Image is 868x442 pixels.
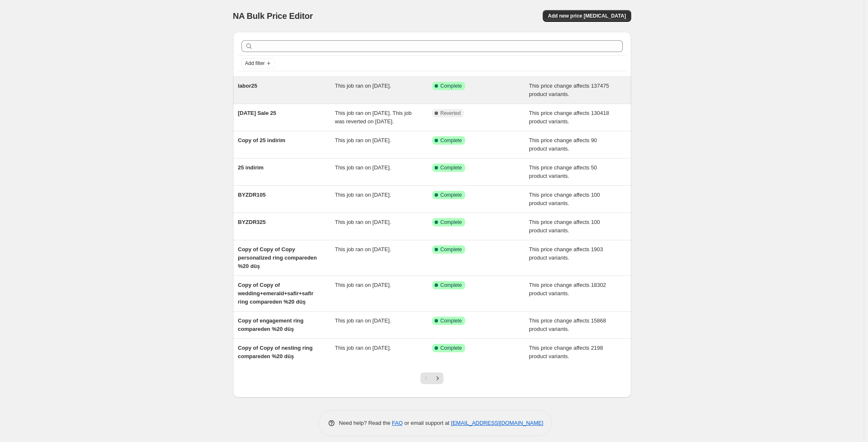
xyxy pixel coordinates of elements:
span: Copy of 25 indirim [238,137,285,143]
span: Copy of engagement ring compareden %20 düş [238,317,304,332]
a: [EMAIL_ADDRESS][DOMAIN_NAME] [451,420,543,426]
span: This price change affects 90 product variants. [529,137,597,152]
span: labor25 [238,83,257,89]
span: This job ran on [DATE]. [335,345,391,351]
span: This job ran on [DATE]. [335,137,391,143]
span: or email support at [403,420,451,426]
span: Complete [440,83,462,89]
span: This price change affects 18302 product variants. [529,282,606,296]
span: Copy of Copy of Copy personalized ring compareden %20 düş [238,246,317,269]
span: This price change affects 130418 product variants. [529,110,609,125]
span: Complete [440,192,462,198]
span: 25 indirim [238,164,264,171]
span: Complete [440,137,462,144]
span: Copy of Copy of wedding+emerald+safir+safir ring compareden %20 düş [238,282,314,305]
button: Add new price [MEDICAL_DATA] [543,10,631,22]
span: This job ran on [DATE]. [335,282,391,288]
span: Complete [440,219,462,226]
span: [DATE] Sale 25 [238,110,277,116]
span: This job ran on [DATE]. [335,83,391,89]
span: Complete [440,345,462,351]
span: Complete [440,246,462,253]
span: This price change affects 137475 product variants. [529,83,609,97]
button: Next [432,372,443,384]
a: FAQ [392,420,403,426]
span: This job ran on [DATE]. [335,246,391,252]
nav: Pagination [420,372,443,384]
span: This price change affects 15868 product variants. [529,317,606,332]
span: Need help? Read the [339,420,392,426]
span: This job ran on [DATE]. This job was reverted on [DATE]. [335,110,412,125]
span: Add filter [245,60,265,67]
span: BYZDR105 [238,192,266,198]
span: BYZDR325 [238,219,266,225]
span: This job ran on [DATE]. [335,192,391,198]
span: Complete [440,317,462,324]
span: NA Bulk Price Editor [233,11,313,21]
span: Add new price [MEDICAL_DATA] [548,13,626,19]
span: Reverted [440,110,461,117]
span: Complete [440,164,462,171]
span: This job ran on [DATE]. [335,317,391,324]
span: Complete [440,282,462,289]
span: This price change affects 1903 product variants. [529,246,603,261]
span: This job ran on [DATE]. [335,164,391,171]
span: This job ran on [DATE]. [335,219,391,225]
button: Add filter [241,58,275,68]
span: This price change affects 2198 product variants. [529,345,603,359]
span: This price change affects 50 product variants. [529,164,597,179]
span: Copy of Copy of nesting ring compareden %20 düş [238,345,313,359]
span: This price change affects 100 product variants. [529,192,600,206]
span: This price change affects 100 product variants. [529,219,600,234]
